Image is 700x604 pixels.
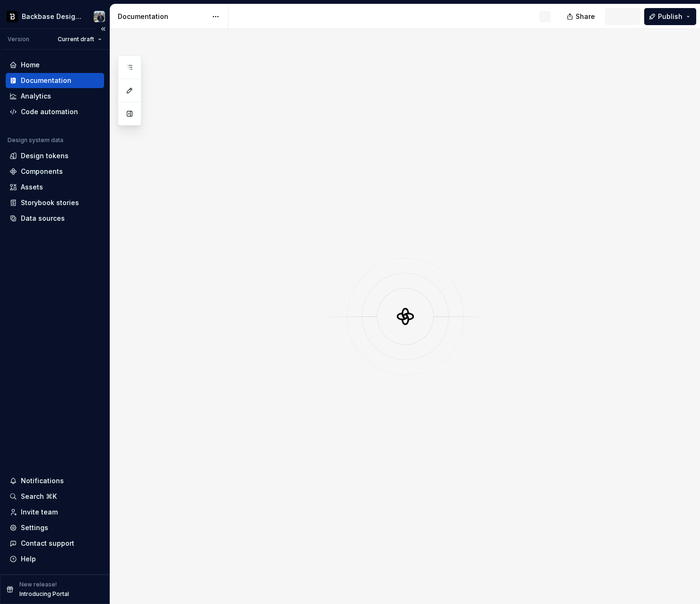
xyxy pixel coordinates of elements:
div: Invite team [21,507,58,517]
div: Design system data [8,136,63,144]
img: Adam Schwarcz [94,11,105,22]
span: Publish [658,12,682,21]
a: Settings [6,520,104,535]
div: Notifications [21,476,64,486]
div: Data sources [21,214,65,223]
p: Introducing Portal [19,590,69,598]
span: Share [576,12,595,21]
div: Help [21,554,36,564]
a: Documentation [6,73,104,88]
button: Search ⌘K [6,489,104,504]
div: Analytics [21,91,51,101]
div: Home [21,60,40,70]
div: Design tokens [21,151,69,161]
a: Home [6,57,104,72]
button: Current draft [53,33,106,46]
div: Storybook stories [21,198,79,207]
a: Analytics [6,89,104,104]
a: Assets [6,180,104,195]
button: Collapse sidebar [96,22,110,36]
div: Assets [21,182,43,192]
div: Documentation [21,76,71,85]
button: Backbase Design SystemAdam Schwarcz [2,6,108,27]
a: Design tokens [6,148,104,163]
a: Code automation [6,104,104,119]
div: Version [8,36,29,43]
div: Search ⌘K [21,492,57,501]
a: Invite team [6,505,104,520]
div: Contact support [21,539,74,548]
span: Current draft [58,36,94,43]
p: New release! [19,581,57,588]
a: Components [6,164,104,179]
button: Contact support [6,536,104,551]
div: Code automation [21,107,78,117]
div: Documentation [118,12,207,21]
a: Storybook stories [6,195,104,210]
button: Help [6,551,104,567]
div: Backbase Design System [22,12,82,21]
div: Components [21,167,63,176]
button: Share [562,8,601,25]
div: Settings [21,523,48,532]
button: Notifications [6,473,104,488]
img: ef5c8306-425d-487c-96cf-06dd46f3a532.png [7,11,18,22]
a: Data sources [6,211,104,226]
button: Publish [644,8,696,25]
